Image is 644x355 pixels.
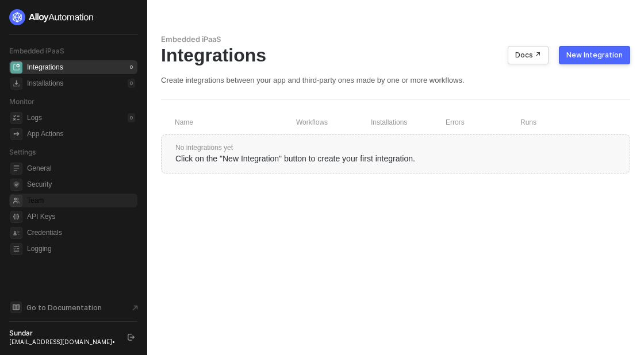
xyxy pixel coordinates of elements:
[10,195,22,207] span: team
[27,79,63,88] div: Installations
[10,61,22,74] span: integrations
[27,161,135,175] span: General
[9,97,34,106] span: Monitor
[175,118,296,128] div: Name
[446,118,520,128] div: Errors
[9,300,138,314] a: Knowledge Base
[566,51,623,60] div: New Integration
[515,51,541,60] div: Docs ↗
[9,9,94,25] img: logo
[128,113,135,122] div: 0
[10,78,22,90] span: installations
[175,143,616,153] div: No integrations yet
[27,226,135,240] span: Credentials
[10,112,22,124] span: icon-logs
[9,329,117,338] div: Sundar
[26,303,102,312] span: Go to Documentation
[371,118,446,128] div: Installations
[128,334,135,341] span: logout
[27,194,135,207] span: Team
[10,163,22,175] span: general
[161,75,630,85] div: Create integrations between your app and third-party ones made by one or more workflows.
[559,46,630,64] button: New Integration
[10,227,22,239] span: credentials
[128,63,135,72] div: 0
[27,242,135,256] span: Logging
[9,338,117,346] div: [EMAIL_ADDRESS][DOMAIN_NAME] •
[10,302,22,313] span: documentation
[27,177,135,191] span: Security
[10,128,22,140] span: icon-app-actions
[10,243,22,255] span: logging
[27,129,63,139] div: App Actions
[10,211,22,223] span: api-key
[128,79,135,88] div: 0
[9,47,64,55] span: Embedded iPaaS
[10,179,22,191] span: security
[27,113,42,123] div: Logs
[27,210,135,223] span: API Keys
[9,9,137,25] a: logo
[520,118,599,128] div: Runs
[161,34,630,44] div: Embedded iPaaS
[129,302,141,314] span: document-arrow
[175,153,616,165] div: Click on the "New Integration" button to create your first integration.
[161,44,630,66] div: Integrations
[508,46,549,64] button: Docs ↗
[9,148,36,156] span: Settings
[27,63,63,72] div: Integrations
[296,118,371,128] div: Workflows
